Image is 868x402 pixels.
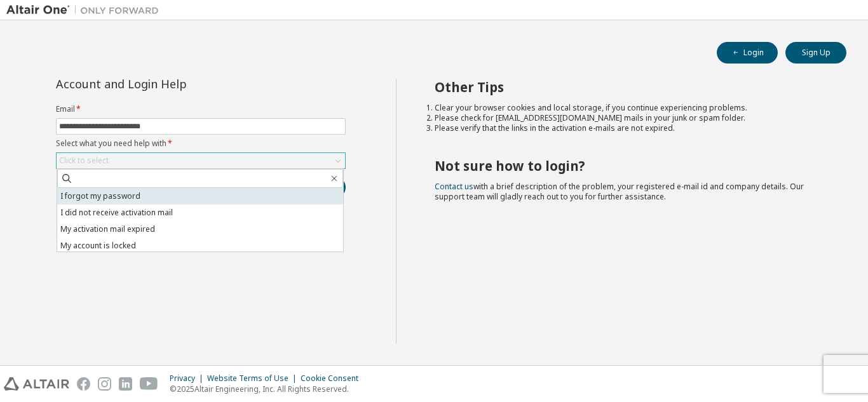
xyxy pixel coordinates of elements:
[77,377,90,391] img: facebook.svg
[435,181,473,192] a: Contact us
[170,373,207,384] div: Privacy
[207,373,301,384] div: Website Terms of Use
[435,103,824,113] li: Clear your browser cookies and local storage, if you continue experiencing problems.
[56,138,346,149] label: Select what you need help with
[717,42,778,64] button: Login
[56,104,346,114] label: Email
[785,42,846,64] button: Sign Up
[435,113,824,123] li: Please check for [EMAIL_ADDRESS][DOMAIN_NAME] mails in your junk or spam folder.
[435,181,804,202] span: with a brief description of the problem, your registered e-mail id and company details. Our suppo...
[56,79,288,89] div: Account and Login Help
[435,157,824,174] h2: Not sure how to login?
[4,377,69,391] img: altair_logo.svg
[140,377,158,391] img: youtube.svg
[435,79,824,95] h2: Other Tips
[57,153,345,168] div: Click to select
[98,377,111,391] img: instagram.svg
[301,373,366,384] div: Cookie Consent
[170,384,366,394] p: © 2025 Altair Engineering, Inc. All Rights Reserved.
[119,377,132,391] img: linkedin.svg
[59,156,109,166] div: Click to select
[57,188,343,204] li: I forgot my password
[435,123,824,133] li: Please verify that the links in the activation e-mails are not expired.
[6,4,165,17] img: Altair One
